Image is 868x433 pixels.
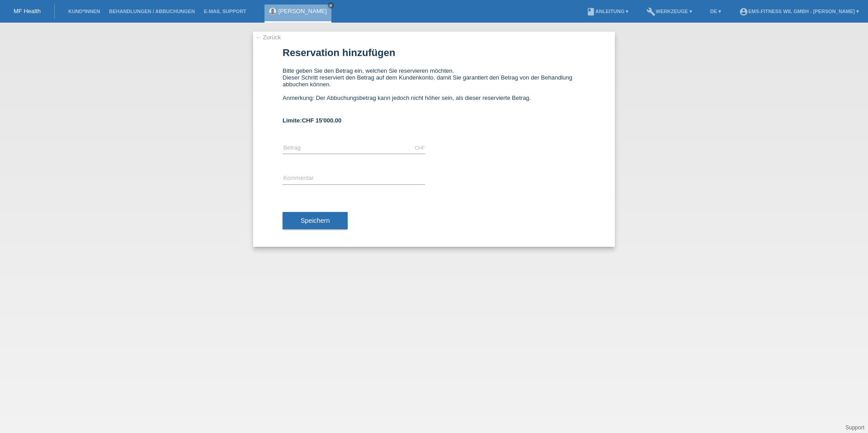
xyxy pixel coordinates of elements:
a: buildWerkzeuge ▾ [642,9,697,14]
b: Limite: [283,117,341,124]
h1: Reservation hinzufügen [283,47,585,58]
button: Speichern [283,212,348,229]
a: bookAnleitung ▾ [582,9,633,14]
span: CHF 15'000.00 [302,117,342,124]
a: Kund*innen [64,9,104,14]
a: Support [845,424,864,431]
div: Bitte geben Sie den Betrag ein, welchen Sie reservieren möchten. Dieser Schritt reserviert den Be... [283,67,585,108]
a: E-Mail Support [199,9,251,14]
i: close [329,3,333,8]
a: MF Health [14,8,41,14]
i: account_circle [739,7,748,16]
a: ← Zurück [255,34,281,41]
div: CHF [415,145,425,151]
a: close [328,2,334,9]
a: DE ▾ [706,9,726,14]
a: [PERSON_NAME] [278,8,327,14]
span: Speichern [301,217,330,224]
a: account_circleEMS-Fitness Wil GmbH - [PERSON_NAME] ▾ [735,9,863,14]
a: Behandlungen / Abbuchungen [104,9,199,14]
i: book [586,7,595,16]
i: build [646,7,656,16]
